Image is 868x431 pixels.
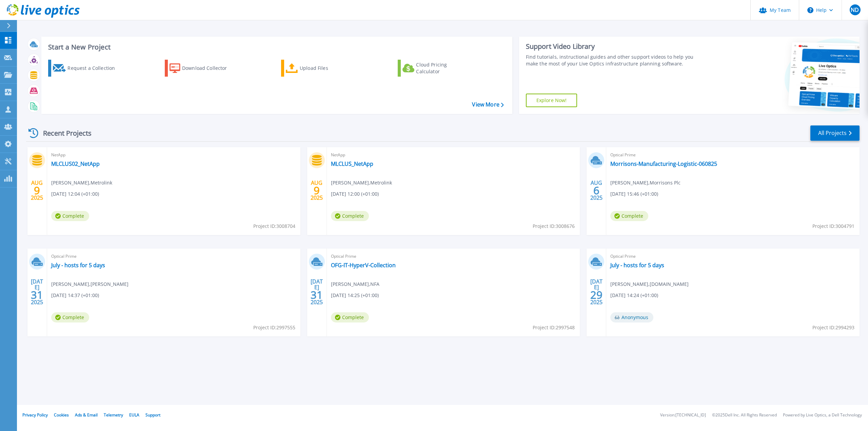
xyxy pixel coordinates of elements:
[300,61,354,75] div: Upload Files
[48,43,504,51] h3: Start a New Project
[314,188,320,193] span: 9
[51,280,129,288] span: [PERSON_NAME] , [PERSON_NAME]
[129,412,139,418] a: EULA
[398,60,473,77] a: Cloud Pricing Calculator
[31,292,43,298] span: 31
[34,188,40,193] span: 9
[311,292,323,298] span: 31
[331,160,373,167] a: MLCLUS_NetApp
[590,292,603,298] span: 29
[610,160,717,167] a: Morrisons-Manufacturing-Logistic-060825
[590,279,603,304] div: [DATE] 2025
[310,178,323,203] div: AUG 2025
[253,222,295,230] span: Project ID: 3008704
[67,61,122,75] div: Request a Collection
[610,211,648,221] span: Complete
[51,253,296,260] span: Optical Prime
[310,279,323,304] div: [DATE] 2025
[51,179,112,187] span: [PERSON_NAME] , Metrolink
[472,101,504,108] a: View More
[331,151,576,159] span: NetApp
[610,151,855,159] span: Optical Prime
[712,413,777,417] li: © 2025 Dell Inc. All Rights Reserved
[48,60,124,77] a: Request a Collection
[533,324,575,331] span: Project ID: 2997548
[526,94,577,107] a: Explore Now!
[145,412,160,418] a: Support
[610,292,658,299] span: [DATE] 14:24 (+01:00)
[660,413,706,417] li: Version: [TECHNICAL_ID]
[104,412,123,418] a: Telemetry
[51,292,99,299] span: [DATE] 14:37 (+01:00)
[165,60,240,77] a: Download Collector
[593,188,599,193] span: 6
[590,178,603,203] div: AUG 2025
[331,253,576,260] span: Optical Prime
[31,178,43,203] div: AUG 2025
[331,190,379,198] span: [DATE] 12:00 (+01:00)
[526,54,702,67] div: Find tutorials, instructional guides and other support videos to help you make the most of your L...
[851,7,859,13] span: ND
[253,324,295,331] span: Project ID: 2997555
[610,190,658,198] span: [DATE] 15:46 (+01:00)
[331,312,369,322] span: Complete
[51,190,99,198] span: [DATE] 12:04 (+01:00)
[75,412,98,418] a: Ads & Email
[331,292,379,299] span: [DATE] 14:25 (+01:00)
[51,312,89,322] span: Complete
[610,280,689,288] span: [PERSON_NAME] , [DOMAIN_NAME]
[26,125,101,141] div: Recent Projects
[22,412,48,418] a: Privacy Policy
[526,42,702,51] div: Support Video Library
[331,179,392,187] span: [PERSON_NAME] , Metrolink
[51,151,296,159] span: NetApp
[812,222,854,230] span: Project ID: 3004791
[610,262,664,269] a: July - hosts for 5 days
[182,61,236,75] div: Download Collector
[51,160,100,167] a: MLCLUS02_NetApp
[416,61,470,75] div: Cloud Pricing Calculator
[331,262,396,269] a: OFG-IT-HyperV-Collection
[610,179,680,187] span: [PERSON_NAME] , Morrisons Plc
[54,412,69,418] a: Cookies
[812,324,854,331] span: Project ID: 2994293
[810,125,860,141] a: All Projects
[31,279,43,304] div: [DATE] 2025
[51,211,89,221] span: Complete
[533,222,575,230] span: Project ID: 3008676
[331,211,369,221] span: Complete
[610,312,653,322] span: Anonymous
[51,262,105,269] a: July - hosts for 5 days
[331,280,379,288] span: [PERSON_NAME] , NFA
[281,60,357,77] a: Upload Files
[783,413,862,417] li: Powered by Live Optics, a Dell Technology
[610,253,855,260] span: Optical Prime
